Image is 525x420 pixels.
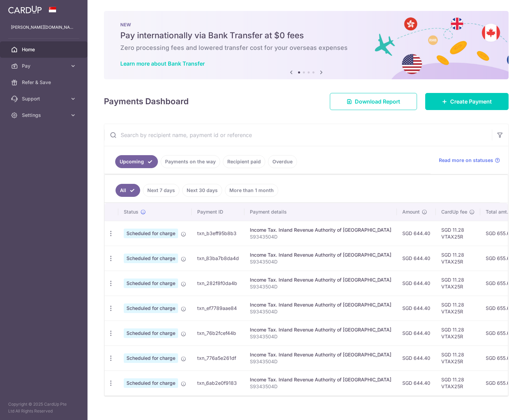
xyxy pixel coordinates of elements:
a: Next 30 days [182,184,222,197]
span: Scheduled for charge [124,303,178,313]
td: txn_282f8f0da4b [192,271,244,296]
td: txn_6ab2e0f9183 [192,370,244,395]
td: SGD 655.68 [480,271,521,296]
span: Settings [22,112,67,119]
td: SGD 11.28 VTAX25R [436,296,480,321]
td: SGD 655.68 [480,221,521,246]
span: Total amt. [486,208,508,215]
td: SGD 11.28 VTAX25R [436,346,480,370]
th: Payment ID [192,203,244,221]
span: Scheduled for charge [124,279,178,288]
p: NEW [120,22,492,27]
span: Status [124,208,138,215]
p: S9343504D [250,283,391,290]
td: SGD 11.28 VTAX25R [436,246,480,271]
div: Income Tax. Inland Revenue Authority of [GEOGRAPHIC_DATA] [250,351,391,358]
td: SGD 11.28 VTAX25R [436,271,480,296]
img: CardUp [8,5,42,14]
a: Create Payment [425,93,509,110]
span: Home [22,46,67,53]
td: txn_83ba7b8da4d [192,246,244,271]
a: More than 1 month [225,184,278,197]
p: S9343504D [250,333,391,340]
p: S9343504D [250,383,391,390]
a: All [116,184,140,197]
span: Scheduled for charge [124,378,178,388]
td: SGD 644.40 [397,271,436,296]
td: txn_76b2fcef44b [192,321,244,346]
a: Download Report [330,93,417,110]
td: SGD 644.40 [397,221,436,246]
div: Income Tax. Inland Revenue Authority of [GEOGRAPHIC_DATA] [250,376,391,383]
span: Pay [22,63,67,69]
span: Amount [402,208,420,215]
p: S9343504D [250,358,391,365]
a: Read more on statuses [439,157,500,164]
p: [PERSON_NAME][DOMAIN_NAME][EMAIL_ADDRESS][PERSON_NAME][DOMAIN_NAME] [11,24,77,31]
td: txn_ef7789aae84 [192,296,244,321]
td: SGD 11.28 VTAX25R [436,221,480,246]
td: SGD 655.68 [480,246,521,271]
td: SGD 644.40 [397,321,436,346]
td: SGD 655.68 [480,370,521,395]
div: Income Tax. Inland Revenue Authority of [GEOGRAPHIC_DATA] [250,276,391,283]
div: Income Tax. Inland Revenue Authority of [GEOGRAPHIC_DATA] [250,252,391,258]
td: SGD 644.40 [397,246,436,271]
td: SGD 644.40 [397,370,436,395]
a: Recipient paid [223,155,265,168]
span: Refer & Save [22,79,67,86]
a: Upcoming [115,155,158,168]
a: Payments on the way [161,155,220,168]
td: SGD 11.28 VTAX25R [436,370,480,395]
p: S9343504D [250,308,391,315]
td: SGD 644.40 [397,296,436,321]
span: Scheduled for charge [124,328,178,338]
div: Income Tax. Inland Revenue Authority of [GEOGRAPHIC_DATA] [250,227,391,233]
h4: Payments Dashboard [104,95,189,108]
div: Income Tax. Inland Revenue Authority of [GEOGRAPHIC_DATA] [250,301,391,308]
td: txn_b3eff95b8b3 [192,221,244,246]
a: Learn more about Bank Transfer [120,60,205,67]
span: Scheduled for charge [124,353,178,363]
td: SGD 11.28 VTAX25R [436,321,480,346]
a: Overdue [268,155,297,168]
span: Read more on statuses [439,157,493,164]
img: Bank transfer banner [104,11,509,79]
a: Next 7 days [143,184,179,197]
span: Support [22,95,67,102]
div: Income Tax. Inland Revenue Authority of [GEOGRAPHIC_DATA] [250,326,391,333]
td: SGD 644.40 [397,346,436,370]
h6: Zero processing fees and lowered transfer cost for your overseas expenses [120,44,492,52]
td: txn_776a5e261df [192,346,244,370]
span: Scheduled for charge [124,254,178,263]
td: SGD 655.68 [480,346,521,370]
th: Payment details [244,203,397,221]
p: S9343504D [250,258,391,265]
h5: Pay internationally via Bank Transfer at $0 fees [120,30,492,41]
span: CardUp fee [441,208,467,215]
span: Download Report [355,97,400,106]
span: Scheduled for charge [124,229,178,238]
td: SGD 655.68 [480,321,521,346]
input: Search by recipient name, payment id or reference [104,124,492,146]
span: Create Payment [450,97,492,106]
td: SGD 655.68 [480,296,521,321]
p: S9343504D [250,233,391,240]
